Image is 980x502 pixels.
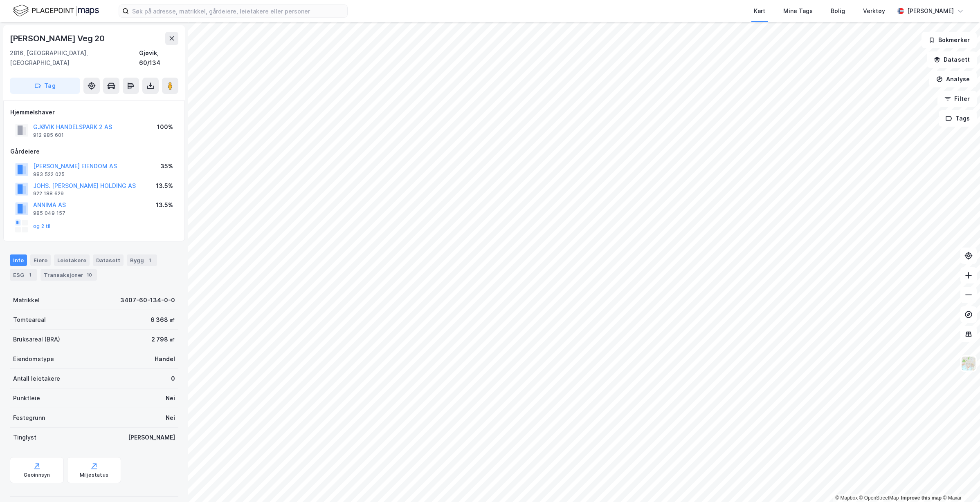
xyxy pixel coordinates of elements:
div: 1 [26,271,34,279]
div: Bolig [831,6,845,16]
a: OpenStreetMap [859,495,899,501]
div: Kart [754,6,765,16]
div: Gjøvik, 60/134 [139,48,178,68]
div: 1 [146,256,154,264]
div: 100% [157,122,173,132]
div: 6 368 ㎡ [151,315,175,325]
iframe: Chat Widget [939,463,980,502]
button: Filter [937,91,977,107]
button: Tags [939,110,977,127]
div: Bygg [127,254,157,266]
div: Nei [166,413,175,423]
div: Matrikkel [13,295,40,305]
div: 3407-60-134-0-0 [120,295,175,305]
div: Tomteareal [13,315,46,325]
div: Festegrunn [13,413,45,423]
a: Improve this map [901,495,942,501]
div: Mine Tags [783,6,813,16]
div: Nei [166,393,175,403]
div: Miljøstatus [80,472,108,478]
div: ESG [10,269,37,281]
div: Punktleie [13,393,40,403]
div: Verktøy [863,6,885,16]
input: Søk på adresse, matrikkel, gårdeiere, leietakere eller personer [129,5,347,17]
div: Hjemmelshaver [10,107,178,117]
div: 35% [160,161,173,171]
div: Datasett [93,254,124,266]
div: [PERSON_NAME] [128,433,175,442]
div: 985 049 157 [33,210,65,216]
div: Gårdeiere [10,147,178,156]
div: 0 [171,374,175,384]
div: Antall leietakere [13,374,60,384]
button: Bokmerker [922,32,977,48]
button: Datasett [927,51,977,68]
div: Info [10,254,27,266]
div: [PERSON_NAME] Veg 20 [10,32,106,45]
a: Mapbox [835,495,858,501]
div: Handel [155,354,175,364]
div: 10 [85,271,94,279]
div: 983 522 025 [33,171,65,178]
div: 912 985 601 [33,132,64,138]
div: Bruksareal (BRA) [13,335,60,344]
div: Eiendomstype [13,354,54,364]
button: Tag [10,78,80,94]
img: Z [961,356,976,371]
div: Eiere [30,254,51,266]
img: logo.f888ab2527a4732fd821a326f86c7f29.svg [13,4,99,18]
div: 2 798 ㎡ [151,335,175,344]
div: 922 188 629 [33,190,64,197]
div: Leietakere [54,254,90,266]
div: 13.5% [156,200,173,210]
div: 13.5% [156,181,173,191]
div: [PERSON_NAME] [907,6,954,16]
div: Tinglyst [13,433,36,442]
div: 2816, [GEOGRAPHIC_DATA], [GEOGRAPHIC_DATA] [10,48,139,68]
button: Analyse [929,71,977,87]
div: Geoinnsyn [24,472,50,478]
div: Transaksjoner [40,269,97,281]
